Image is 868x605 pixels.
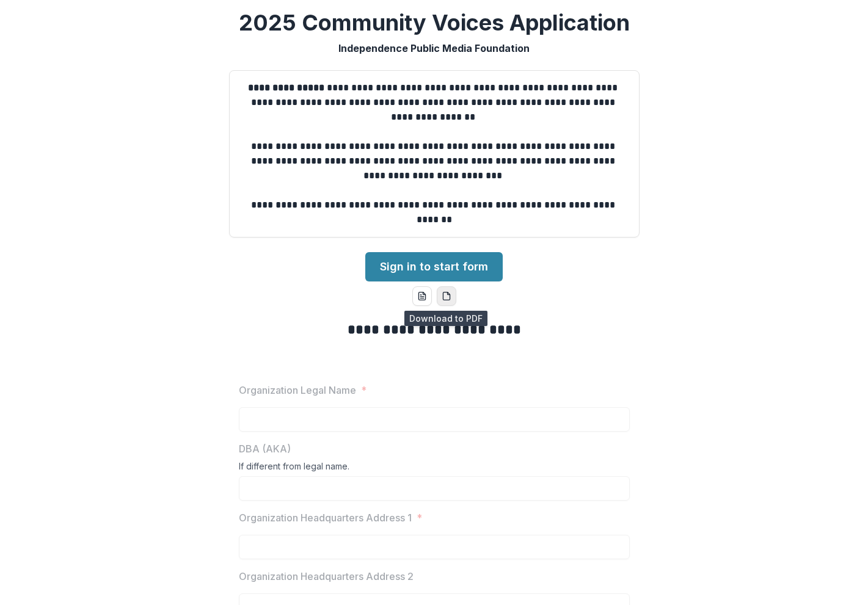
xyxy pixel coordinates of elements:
button: pdf-download [437,286,456,306]
h2: 2025 Community Voices Application [239,10,630,36]
p: Organization Headquarters Address 1 [239,510,412,525]
div: If different from legal name. [239,461,630,476]
p: Independence Public Media Foundation [338,41,530,56]
p: Organization Legal Name [239,383,356,397]
button: word-download [412,286,432,306]
a: Sign in to start form [365,252,503,281]
p: Organization Headquarters Address 2 [239,569,414,584]
p: DBA (AKA) [239,441,291,456]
